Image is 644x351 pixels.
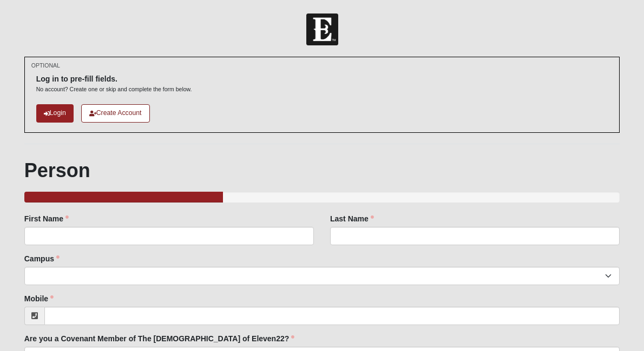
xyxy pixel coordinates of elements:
[31,62,60,70] small: OPTIONAL
[306,13,338,45] img: Church of Eleven22 Logo
[24,333,295,344] label: Are you a Covenant Member of The [DEMOGRAPHIC_DATA] of Eleven22?
[330,213,374,224] label: Last Name
[24,293,54,304] label: Mobile
[24,159,620,182] h1: Person
[24,213,69,224] label: First Name
[36,75,192,84] h6: Log in to pre-fill fields.
[24,253,60,264] label: Campus
[81,104,150,122] a: Create Account
[36,85,192,93] p: No account? Create one or skip and complete the form below.
[36,104,74,122] a: Login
